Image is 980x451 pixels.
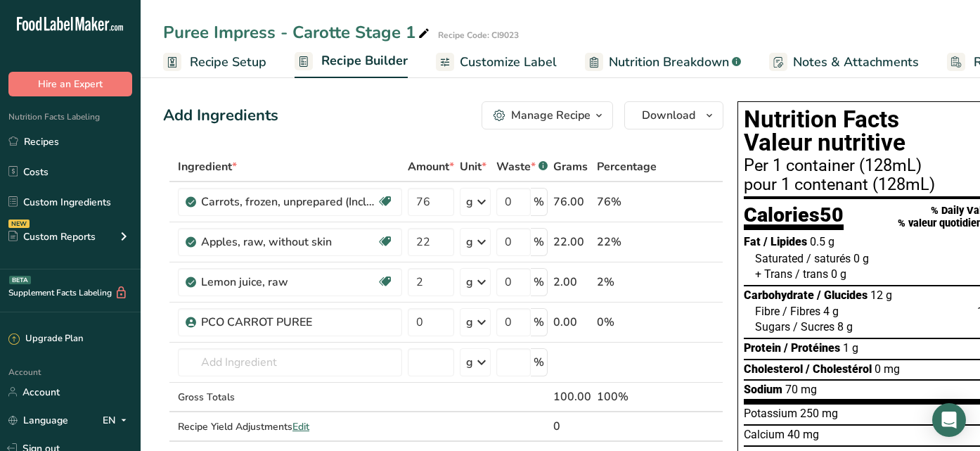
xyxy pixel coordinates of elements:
div: 100% [597,388,657,405]
span: Saturated [755,252,804,265]
div: Recipe Yield Adjustments [178,419,402,434]
div: Gross Totals [178,390,402,405]
input: Add Ingredient [178,348,402,376]
div: Open Intercom Messenger [932,403,966,437]
button: Download [624,101,723,129]
div: Puree Impress - Carotte Stage 1 [163,20,432,45]
span: / Glucides [817,288,868,302]
div: Calories [744,205,844,231]
span: Fat [744,235,761,248]
span: / Cholestérol [806,362,872,376]
span: 0 g [831,267,846,281]
span: 1 g [843,341,858,355]
span: 12 g [870,288,892,302]
span: 0 mg [875,362,900,376]
div: Add Ingredients [163,104,278,127]
span: 250 mg [800,407,838,420]
span: Fibre [755,305,780,318]
a: Recipe Builder [295,45,408,79]
span: + Trans [755,267,792,281]
span: 8 g [837,320,853,334]
div: g [466,193,473,210]
div: NEW [8,220,30,228]
button: Manage Recipe [482,101,613,129]
div: 100.00 [553,388,591,405]
div: 22.00 [553,234,591,250]
div: Waste [496,158,548,175]
span: Sugars [755,320,790,334]
div: Lemon juice, raw [201,274,377,291]
div: Custom Reports [8,229,96,244]
span: Notes & Attachments [793,53,919,72]
span: 50 [820,203,844,227]
div: 76.00 [553,193,591,210]
span: Percentage [597,158,657,175]
div: g [466,354,473,371]
div: 0 [553,418,591,435]
div: Carrots, frozen, unprepared (Includes foods for USDA's Food Distribution Program) [201,193,377,210]
span: Grams [553,158,588,175]
span: Calcium [744,428,785,441]
span: Carbohydrate [744,288,814,302]
span: Customize Label [460,53,557,72]
div: PCO CARROT PUREE [201,314,377,331]
span: Potassium [744,407,797,420]
div: Upgrade Plan [8,332,83,346]
div: Apples, raw, without skin [201,234,377,250]
button: Hire an Expert [8,72,132,96]
span: Nutrition Breakdown [609,53,729,72]
a: Nutrition Breakdown [585,46,741,78]
span: Sodium [744,383,782,396]
div: g [466,314,473,331]
div: EN [103,412,132,428]
span: Cholesterol [744,362,803,376]
div: Manage Recipe [511,107,591,124]
div: Recipe Code: CI9023 [438,29,519,42]
div: 0.00 [553,314,591,331]
div: 76% [597,193,657,210]
span: Ingredient [178,158,237,175]
span: 0.5 g [810,235,834,248]
span: Unit [460,158,486,175]
a: Customize Label [436,46,557,78]
span: Download [642,107,695,124]
span: / saturés [806,252,851,265]
div: 2.00 [553,274,591,291]
span: 70 mg [785,383,817,396]
span: / trans [795,267,828,281]
span: Amount [408,158,454,175]
span: Recipe Builder [321,51,408,70]
div: g [466,274,473,291]
span: 4 g [823,305,839,318]
span: / Lipides [763,235,807,248]
a: Language [8,408,68,433]
span: / Sucres [793,320,834,334]
span: 0 g [853,252,869,265]
div: g [466,234,473,250]
div: 2% [597,274,657,291]
span: Recipe Setup [190,53,266,72]
span: / Fibres [782,305,820,318]
div: BETA [9,276,31,284]
div: 22% [597,234,657,250]
span: Protein [744,341,781,355]
span: 40 mg [787,428,819,441]
div: 0% [597,314,657,331]
a: Notes & Attachments [769,46,919,78]
a: Recipe Setup [163,46,266,78]
span: Edit [292,420,309,433]
span: / Protéines [784,341,840,355]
